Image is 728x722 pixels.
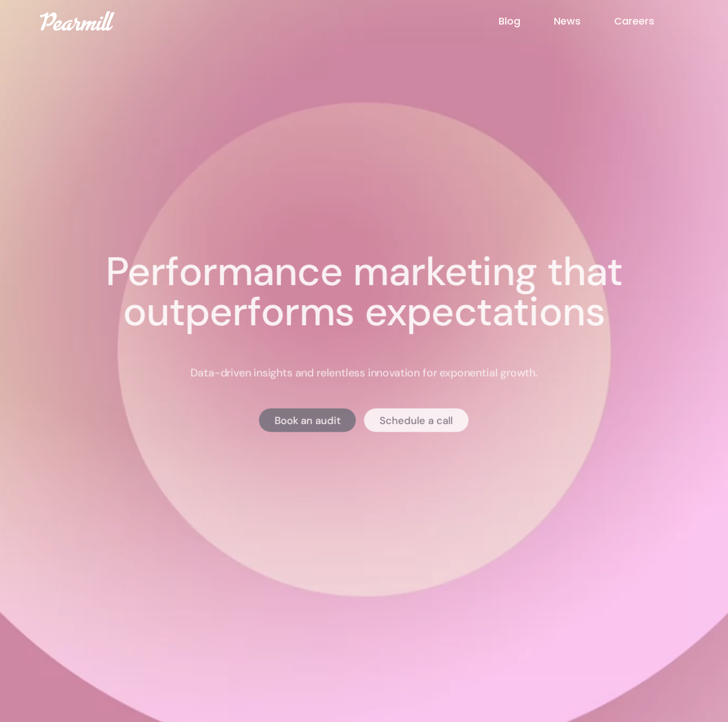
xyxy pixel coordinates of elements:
a: Book an audit [259,408,356,432]
a: Schedule a call [364,408,468,432]
a: Blog [499,14,554,28]
h1: Performance marketing that outperforms expectations [55,252,673,332]
a: News [554,14,614,28]
img: Pearmill logo [40,11,114,31]
a: Careers [614,14,688,28]
p: Data-driven insights and relentless innovation for exponential growth. [190,365,538,380]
